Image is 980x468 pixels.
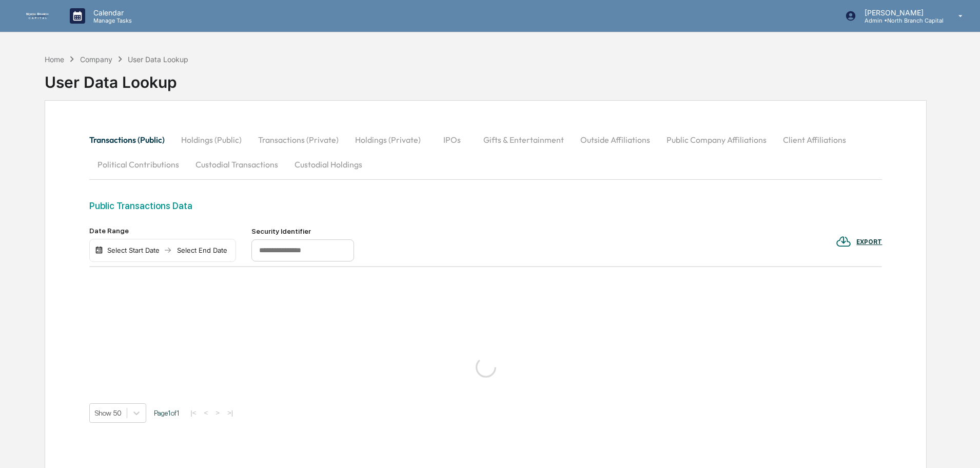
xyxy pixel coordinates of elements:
img: arrow right [164,246,172,254]
div: User Data Lookup [45,65,188,91]
button: >| [224,408,236,417]
button: Holdings (Private) [347,127,429,152]
button: Transactions (Private) [250,127,347,152]
img: EXPORT [836,234,851,249]
button: |< [187,408,199,417]
button: Outside Affiliations [572,127,658,152]
button: Custodial Holdings [286,152,370,177]
div: EXPORT [856,238,882,246]
div: User Data Lookup [128,55,188,64]
p: Calendar [85,8,137,17]
img: calendar [95,246,103,254]
div: Date Range [89,227,236,235]
p: Admin • North Branch Capital [856,17,944,24]
div: Public Transactions Data [89,200,882,211]
p: [PERSON_NAME] [856,8,944,17]
p: Manage Tasks [85,17,137,24]
div: secondary tabs example [89,127,882,177]
span: Page 1 of 1 [154,409,180,417]
button: Gifts & Entertainment [475,127,572,152]
button: IPOs [429,127,475,152]
div: Select End Date [174,246,230,254]
button: > [212,408,223,417]
img: logo [25,13,49,18]
button: Custodial Transactions [187,152,286,177]
div: Company [80,55,112,64]
button: Holdings (Public) [173,127,250,152]
button: Public Company Affiliations [658,127,775,152]
button: Political Contributions [89,152,187,177]
button: Transactions (Public) [89,127,173,152]
div: Select Start Date [105,246,162,254]
button: Client Affiliations [775,127,854,152]
button: < [201,408,211,417]
div: Home [45,55,64,64]
div: Security Identifier [251,227,354,235]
